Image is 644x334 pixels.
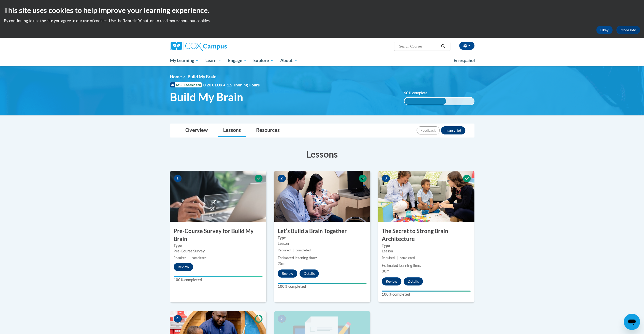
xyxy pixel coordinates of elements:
span: Learn [205,57,221,64]
button: Transcript [441,126,465,134]
h3: Lessons [170,148,474,160]
a: Explore [250,55,277,66]
div: Your progress [174,276,262,277]
span: • [223,82,225,87]
label: Type [382,243,471,248]
a: Resources [251,124,285,137]
p: By continuing to use the site you agree to our use of cookies. Use the ‘More info’ button to read... [4,18,640,23]
span: 30m [382,269,389,273]
span: Required [382,256,395,260]
span: completed [192,256,207,260]
input: Search Courses [399,43,439,49]
span: Build My Brain [170,90,243,104]
span: completed [400,256,415,260]
span: 1 [174,175,182,182]
span: Required [278,248,291,252]
div: Your progress [278,283,367,284]
span: 3 [382,175,390,182]
div: 60% complete [404,98,446,105]
a: My Learning [167,55,202,66]
span: 0.20 CEUs [203,82,227,88]
span: | [293,248,294,252]
button: Review [174,263,193,271]
span: IACET Accredited [170,82,202,87]
h2: This site uses cookies to help improve your learning experience. [4,5,640,15]
label: Type [278,235,367,241]
span: My Learning [170,57,199,64]
h3: The Secret to Strong Brain Architecture [378,227,474,243]
button: Okay [596,26,613,34]
span: 1.5 Training Hours [227,82,260,87]
a: Home [170,74,182,79]
a: Overview [180,124,213,137]
div: Pre-Course Survey [174,248,262,254]
button: Search [439,43,447,49]
img: Course Image [170,171,266,222]
div: Lesson [382,248,471,254]
button: Review [278,269,297,278]
span: Explore [253,57,274,64]
span: Build My Brain [188,74,217,79]
img: Course Image [274,171,370,222]
span: En español [454,58,475,63]
span: 25m [278,261,285,266]
a: Lessons [218,124,246,137]
a: Learn [202,55,225,66]
a: More Info [616,26,640,34]
span: 2 [278,175,286,182]
img: Cox Campus [170,42,227,51]
img: Course Image [378,171,474,222]
div: Main menu [162,55,482,66]
h3: Letʹs Build a Brain Together [274,227,370,235]
span: 4 [174,315,182,323]
label: Type [174,243,262,248]
label: 100% completed [382,292,471,297]
a: En español [450,55,478,66]
button: Feedback [417,126,440,134]
div: Estimated learning time: [382,263,471,268]
label: 60% complete [404,90,433,96]
span: | [397,256,398,260]
div: Your progress [382,291,471,292]
a: Cox Campus [170,42,266,51]
div: Estimated learning time: [278,255,367,261]
button: Details [404,277,423,285]
h3: Pre-Course Survey for Build My Brain [170,227,266,243]
label: 100% completed [278,284,367,289]
span: About [280,57,298,64]
label: 100% completed [174,277,262,283]
span: 5 [278,315,286,323]
iframe: Button to launch messaging window [624,314,640,330]
div: Lesson [278,241,367,246]
button: Review [382,277,401,285]
button: Account Settings [459,42,474,50]
span: completed [296,248,311,252]
span: | [189,256,190,260]
button: Details [300,269,319,278]
span: Required [174,256,187,260]
span: Engage [228,57,247,64]
a: Engage [225,55,250,66]
a: About [277,55,301,66]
